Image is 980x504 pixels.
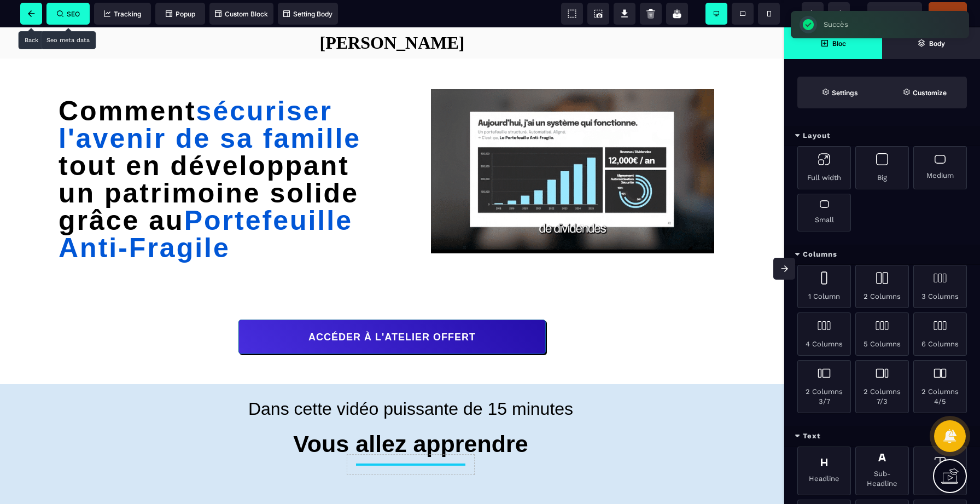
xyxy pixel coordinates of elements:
span: SEO [57,10,80,18]
div: Text [913,447,967,495]
div: 2 Columns [855,265,909,308]
span: Settings [797,77,882,108]
span: Open Blocks [784,27,882,59]
div: Columns [784,245,980,265]
button: ACCÉDER À L'ATELIER OFFERT [240,292,546,327]
div: Headline [797,447,851,495]
div: 4 Columns [797,312,851,356]
div: 1 Column [797,265,851,308]
span: Previsualiser [874,9,915,18]
div: Text [784,426,980,447]
div: 3 Columns [913,265,967,308]
div: 2 Columns 7/3 [855,360,909,413]
span: Tracking [104,10,141,18]
img: ebd01139a3ccbbfbeff12f53acd2016d_VSL_JOAN_3.mp4-low.gif [431,62,715,226]
strong: Bloc [832,39,846,48]
div: Layout [784,126,980,146]
div: 2 Columns 4/5 [913,360,967,413]
span: Open Layer Manager [882,27,980,59]
div: Small [797,194,851,231]
strong: Settings [832,89,858,97]
span: Open Style Manager [882,77,967,108]
div: Comment tout en développant un patrimoine solide grâce au [59,70,392,234]
span: Setting Body [283,10,332,18]
span: View components [561,3,583,25]
div: Big [855,146,909,189]
span: Screenshot [587,3,609,25]
div: 2 Columns 3/7 [797,360,851,413]
strong: Body [929,39,945,48]
span: Custom Block [215,10,268,18]
div: 6 Columns [913,312,967,356]
div: Full width [797,146,851,189]
div: 5 Columns [855,312,909,356]
span: Popup [166,10,195,18]
div: Sub-Headline [855,447,909,495]
span: Publier [937,9,959,18]
span: Dans cette vidéo puissante de 15 minutes [248,372,573,391]
span: Preview [867,2,922,24]
div: Medium [913,146,967,189]
h1: Vous allez apprendre [45,408,776,431]
strong: Customize [913,89,947,97]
